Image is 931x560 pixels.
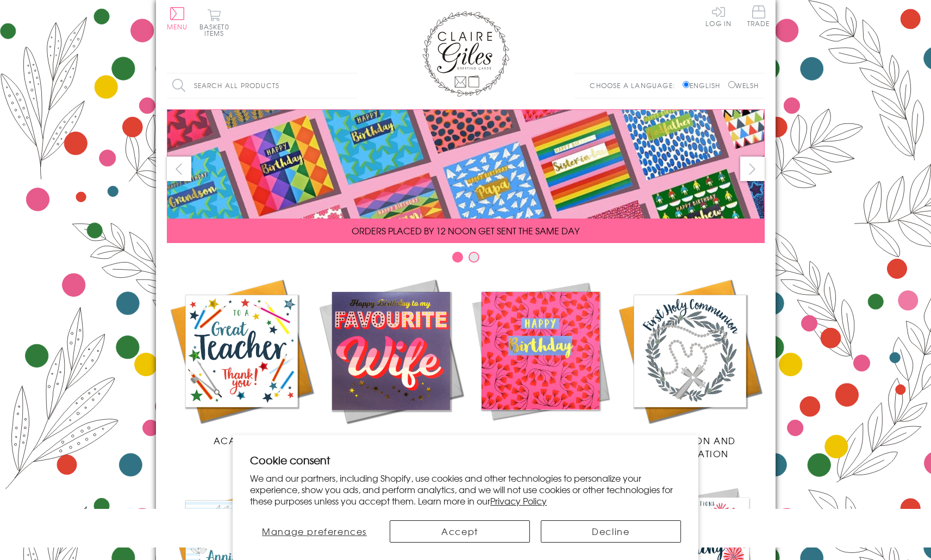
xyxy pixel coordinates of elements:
[250,452,681,468] h2: Cookie consent
[262,525,367,538] span: Manage preferences
[316,276,466,447] a: New Releases
[466,276,615,447] a: Birthdays
[355,434,426,447] span: New Releases
[167,276,316,447] a: Academic
[352,224,579,237] span: ORDERS PLACED BY 12 NOON GET SENT THE SAME DAY
[167,251,765,268] div: Carousel Pagination
[468,252,479,263] button: Carousel Page 2
[390,520,530,543] button: Accept
[250,520,379,543] button: Manage preferences
[167,73,357,98] input: Search all products
[643,434,736,460] span: Communion and Confirmation
[452,252,463,263] button: Carousel Page 1 (Current Slide)
[705,5,732,27] a: Log In
[167,7,188,30] button: Menu
[346,73,357,98] input: Search
[514,434,566,447] span: Birthdays
[728,81,735,88] input: Welsh
[747,5,770,27] span: Trade
[728,80,759,90] label: Welsh
[199,9,229,36] button: Basket0 items
[683,80,726,90] label: English
[167,157,191,181] button: prev
[250,472,681,506] p: We and our partners, including Shopify, use cookies and other technologies to personalize your ex...
[615,276,765,460] a: Communion and Confirmation
[422,11,509,97] img: Claire Giles Greetings Cards
[541,520,681,543] button: Decline
[490,494,547,507] a: Privacy Policy
[204,22,229,38] span: 0 items
[747,5,770,29] a: Trade
[683,81,690,88] input: English
[590,80,680,90] p: Choose a language:
[167,22,188,32] span: Menu
[740,157,765,181] button: next
[214,434,270,447] span: Academic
